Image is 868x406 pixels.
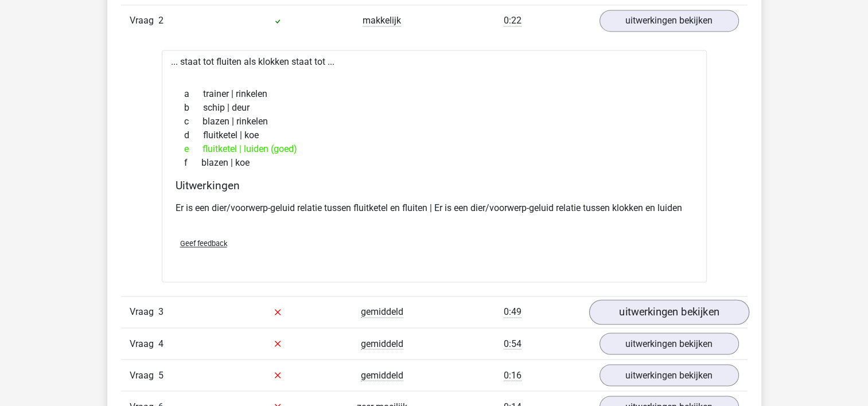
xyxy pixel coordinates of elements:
[176,115,693,128] div: blazen | rinkelen
[361,338,403,349] span: gemiddeld
[600,333,739,354] a: uitwerkingen bekijken
[176,101,693,115] div: schip | deur
[176,201,693,215] p: Er is een dier/voorwerp-geluid relatie tussen fluitketel en fluiten | Er is een dier/voorwerp-gel...
[504,369,521,381] span: 0:16
[361,306,403,318] span: gemiddeld
[600,10,739,32] a: uitwerkingen bekijken
[162,50,707,282] div: ... staat tot fluiten als klokken staat tot ...
[504,15,521,26] span: 0:22
[158,306,164,317] span: 3
[589,299,749,325] a: uitwerkingen bekijken
[363,15,401,26] span: makkelijk
[184,142,203,156] span: e
[504,306,521,318] span: 0:49
[158,338,164,349] span: 4
[176,128,693,142] div: fluitketel | koe
[184,87,203,101] span: a
[361,369,403,381] span: gemiddeld
[130,305,158,319] span: Vraag
[130,14,158,28] span: Vraag
[184,115,203,128] span: c
[176,87,693,101] div: trainer | rinkelen
[600,364,739,386] a: uitwerkingen bekijken
[180,239,227,248] span: Geef feedback
[504,338,521,349] span: 0:54
[130,337,158,350] span: Vraag
[176,179,693,192] h4: Uitwerkingen
[158,369,164,380] span: 5
[176,156,693,170] div: blazen | koe
[176,142,693,156] div: fluitketel | luiden (goed)
[184,128,203,142] span: d
[184,156,201,170] span: f
[184,101,203,115] span: b
[158,15,164,26] span: 2
[130,368,158,382] span: Vraag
